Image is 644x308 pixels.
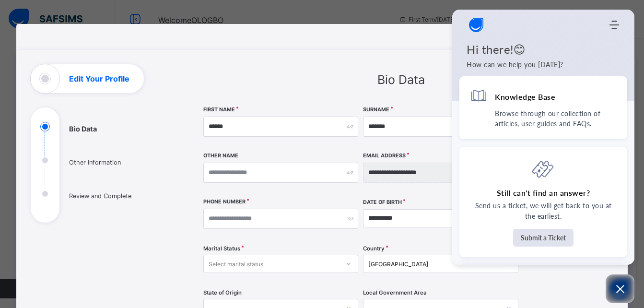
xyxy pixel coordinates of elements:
[363,245,385,252] span: Country
[467,15,486,35] span: Company logo
[608,20,620,30] div: Modules Menu
[495,108,617,129] p: Browse through our collection of articles, user guides and FAQs.
[513,229,574,247] button: Submit a Ticket
[69,75,129,83] h1: Edit Your Profile
[203,289,242,296] span: State of Origin
[363,199,402,205] label: Date of Birth
[497,188,590,198] h4: Still can't find an answer?
[467,59,620,70] p: How can we help you [DATE]?
[363,289,427,296] span: Local Government Area
[606,274,634,303] button: Open asap
[377,72,425,87] span: Bio Data
[467,42,620,57] h1: Hi there!😊
[470,201,617,222] p: Send us a ticket, we will get back to you at the earliest.
[363,153,406,159] label: Email Address
[467,15,486,35] img: logo
[203,153,238,159] label: Other Name
[203,245,240,252] span: Marital Status
[203,199,246,205] label: Phone Number
[459,76,627,139] div: Knowledge BaseBrowse through our collection of articles, user guides and FAQs.
[203,107,235,113] label: First Name
[209,255,263,273] div: Select marital status
[363,107,389,113] label: Surname
[495,92,555,102] h4: Knowledge Base
[368,261,501,268] div: [GEOGRAPHIC_DATA]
